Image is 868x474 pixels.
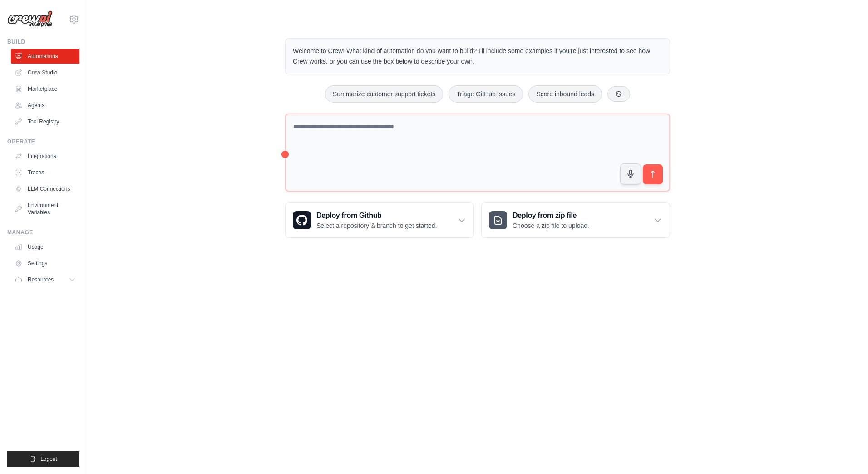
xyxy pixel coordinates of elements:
[11,114,79,129] a: Tool Registry
[293,46,662,67] p: Welcome to Crew! What kind of automation do you want to build? I'll include some examples if you'...
[11,82,79,96] a: Marketplace
[325,85,443,103] button: Summarize customer support tickets
[7,451,79,467] button: Logout
[449,85,523,103] button: Triage GitHub issues
[11,240,79,254] a: Usage
[316,221,437,230] p: Select a repository & branch to get started.
[7,38,79,45] div: Build
[11,256,79,271] a: Settings
[7,138,79,145] div: Operate
[11,65,79,80] a: Crew Studio
[40,455,57,463] span: Logout
[11,149,79,163] a: Integrations
[316,210,437,221] h3: Deploy from Github
[528,85,602,103] button: Score inbound leads
[11,98,79,113] a: Agents
[11,272,79,287] button: Resources
[11,165,79,180] a: Traces
[513,210,589,221] h3: Deploy from zip file
[7,10,53,28] img: Logo
[7,229,79,236] div: Manage
[11,49,79,64] a: Automations
[11,198,79,220] a: Environment Variables
[11,182,79,196] a: LLM Connections
[28,276,54,283] span: Resources
[513,221,589,230] p: Choose a zip file to upload.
